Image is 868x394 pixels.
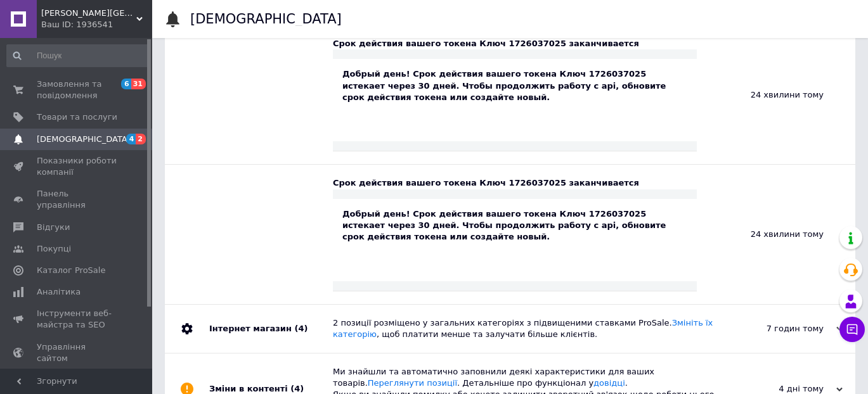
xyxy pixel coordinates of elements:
input: Пошук [6,44,150,67]
button: Чат з покупцем [839,317,865,342]
span: Покупці [37,243,71,255]
span: 4 [126,134,136,144]
a: Змініть їх категорію [333,318,713,339]
div: Срок действия вашего токена Ключ 1726037025 заканчивается [333,177,697,189]
a: Переглянути позиції [368,378,457,388]
span: Аналітика [37,286,81,298]
span: Замовлення та повідомлення [37,79,117,101]
span: Управління сайтом [37,341,117,364]
div: Інтернет магазин [209,305,333,353]
span: Показники роботи компанії [37,155,117,178]
a: довідці [593,378,625,388]
div: 24 хвилини тому [697,25,855,164]
div: 7 годин тому [716,323,843,334]
div: Добрый день! Срок действия вашего токена Ключ 1726037025 истекает через 30 дней. Чтобы продолжить... [342,208,687,243]
span: 31 [131,79,146,89]
span: 6 [121,79,131,89]
span: Світ Вишивки - Магазин товарів для рукоділля [41,8,136,19]
span: Панель управління [37,188,117,211]
span: [DEMOGRAPHIC_DATA] [37,134,131,145]
div: Ваш ID: 1936541 [41,19,152,30]
span: 2 [136,134,146,144]
div: 2 позиції розміщено у загальних категоріях з підвищеними ставками ProSale. , щоб платити менше та... [333,317,716,340]
div: 24 хвилини тому [697,165,855,303]
div: Срок действия вашего токена Ключ 1726037025 заканчивается [333,38,697,49]
span: (4) [290,384,304,393]
h1: [DEMOGRAPHIC_DATA] [190,11,342,27]
span: Товари та послуги [37,111,117,123]
span: (4) [294,324,308,333]
div: Добрый день! Срок действия вашего токена Ключ 1726037025 истекает через 30 дней. Чтобы продолжить... [342,68,687,103]
span: Інструменти веб-майстра та SEO [37,308,117,331]
span: Каталог ProSale [37,265,105,276]
span: Відгуки [37,222,70,233]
